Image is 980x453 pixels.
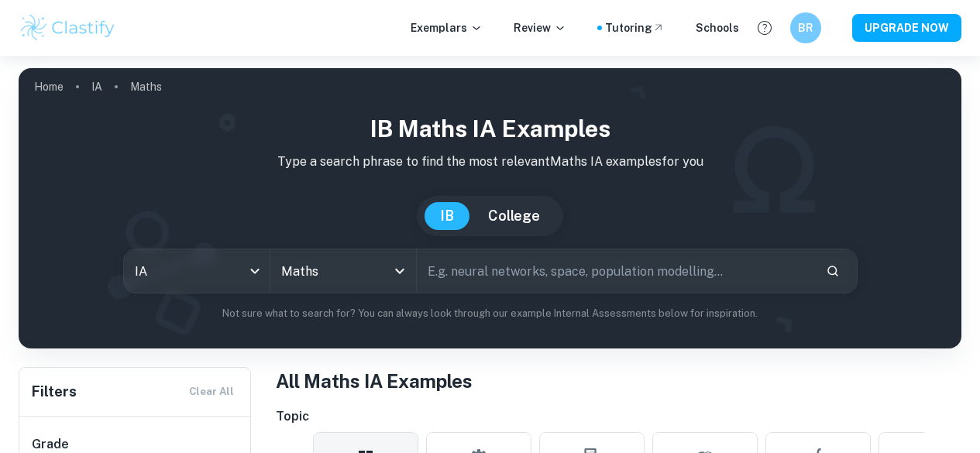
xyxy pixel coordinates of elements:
h1: All Maths IA Examples [276,367,961,395]
button: Help and Feedback [751,15,778,41]
img: profile cover [19,68,961,348]
p: Review [514,19,566,36]
h6: BR [797,19,815,36]
div: IA [124,249,270,293]
button: Search [820,258,846,284]
button: Open [389,260,411,282]
p: Maths [130,78,162,95]
h6: Topic [276,407,961,426]
p: Not sure what to search for? You can always look through our example Internal Assessments below f... [31,306,949,321]
button: IB [425,202,469,230]
a: Tutoring [605,19,665,36]
p: Exemplars [411,19,483,36]
a: IA [91,76,102,98]
p: Type a search phrase to find the most relevant Maths IA examples for you [31,153,949,171]
button: College [473,202,555,230]
input: E.g. neural networks, space, population modelling... [417,249,813,293]
h6: Filters [32,381,77,403]
button: BR [790,12,821,43]
img: Clastify logo [19,12,117,43]
h1: IB Maths IA examples [31,112,949,146]
button: UPGRADE NOW [852,14,961,42]
a: Home [34,76,64,98]
a: Schools [696,19,739,36]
